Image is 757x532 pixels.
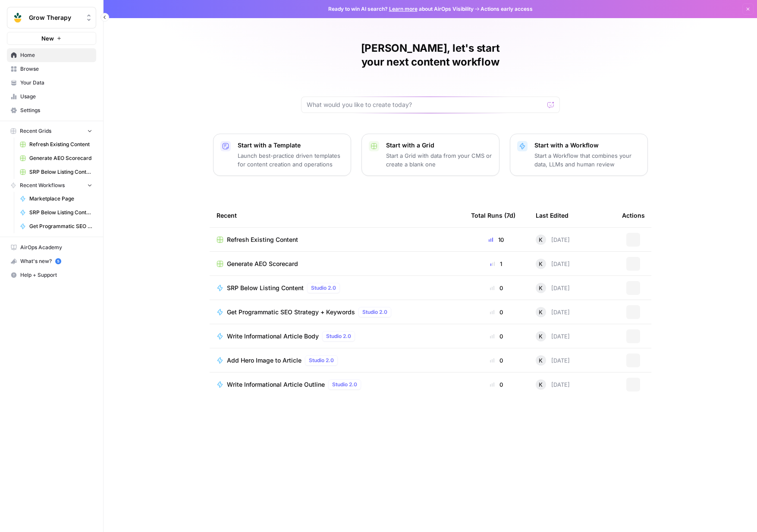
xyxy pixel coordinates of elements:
p: Start with a Template [238,141,344,150]
div: 0 [471,332,522,341]
a: Generate AEO Scorecard [16,151,96,165]
p: Start a Grid with data from your CMS or create a blank one [386,151,492,169]
span: K [539,332,543,341]
div: [DATE] [536,331,570,341]
span: Generate AEO Scorecard [227,260,298,268]
span: Generate AEO Scorecard [29,154,92,162]
button: New [7,32,96,45]
span: Ready to win AI search? about AirOps Visibility [328,5,474,13]
a: Get Programmatic SEO Strategy + Keywords [16,219,96,233]
div: [DATE] [536,235,570,245]
span: K [539,235,543,244]
span: Browse [20,65,92,73]
span: Studio 2.0 [311,284,336,292]
button: Recent Grids [7,125,96,138]
a: Settings [7,103,96,117]
h1: [PERSON_NAME], let's start your next content workflow [301,41,560,69]
span: SRP Below Listing Content [29,209,92,216]
span: SRP Below Listing Content Grid [29,168,92,176]
a: Refresh Existing Content [16,138,96,151]
text: 5 [57,259,59,263]
div: 0 [471,356,522,365]
p: Start a Workflow that combines your data, LLMs and human review [534,151,641,169]
a: Learn more [389,6,418,12]
span: Home [20,51,92,59]
a: Generate AEO Scorecard [217,260,457,268]
input: What would you like to create today? [307,100,544,109]
a: 5 [55,258,61,264]
div: Total Runs (7d) [471,203,515,227]
span: Studio 2.0 [309,357,334,364]
div: What's new? [7,255,96,268]
a: Your Data [7,76,96,90]
button: Start with a TemplateLaunch best-practice driven templates for content creation and operations [213,134,351,176]
span: Actions early access [481,5,533,13]
span: Write Informational Article Outline [227,380,325,389]
span: Marketplace Page [29,195,92,203]
button: What's new? 5 [7,254,96,268]
span: Your Data [20,79,92,87]
span: Recent Grids [20,127,51,135]
span: AirOps Academy [20,244,92,251]
img: Grow Therapy Logo [10,10,25,25]
p: Launch best-practice driven templates for content creation and operations [238,151,344,169]
div: 0 [471,284,522,292]
div: 1 [471,260,522,268]
p: Start with a Grid [386,141,492,150]
div: [DATE] [536,259,570,269]
a: Add Hero Image to ArticleStudio 2.0 [217,355,457,366]
div: [DATE] [536,307,570,317]
span: Grow Therapy [29,13,81,22]
span: Write Informational Article Body [227,332,319,341]
span: Add Hero Image to Article [227,356,302,365]
span: Studio 2.0 [326,332,351,340]
button: Start with a WorkflowStart a Workflow that combines your data, LLMs and human review [510,134,648,176]
span: Usage [20,93,92,100]
span: Refresh Existing Content [227,235,298,244]
div: Last Edited [536,203,569,227]
span: K [539,356,543,365]
a: Write Informational Article OutlineStudio 2.0 [217,379,457,390]
span: Recent Workflows [20,182,65,189]
div: 0 [471,308,522,316]
a: Get Programmatic SEO Strategy + KeywordsStudio 2.0 [217,307,457,317]
span: SRP Below Listing Content [227,284,304,292]
a: Home [7,48,96,62]
div: Actions [622,203,645,227]
div: [DATE] [536,283,570,293]
a: Usage [7,90,96,103]
a: SRP Below Listing Content [16,206,96,219]
span: Studio 2.0 [332,381,357,388]
button: Recent Workflows [7,179,96,192]
button: Help + Support [7,268,96,282]
a: Marketplace Page [16,192,96,206]
a: Write Informational Article BodyStudio 2.0 [217,331,457,341]
a: SRP Below Listing ContentStudio 2.0 [217,283,457,293]
a: Refresh Existing Content [217,235,457,244]
p: Start with a Workflow [534,141,641,150]
span: Get Programmatic SEO Strategy + Keywords [29,222,92,230]
div: [DATE] [536,379,570,390]
span: New [41,34,54,43]
div: Recent [217,203,457,227]
span: K [539,308,543,316]
div: 10 [471,235,522,244]
a: Browse [7,62,96,76]
button: Workspace: Grow Therapy [7,7,96,28]
button: Start with a GridStart a Grid with data from your CMS or create a blank one [361,134,499,176]
span: Settings [20,106,92,114]
span: Help + Support [20,271,92,279]
span: Get Programmatic SEO Strategy + Keywords [227,308,355,316]
div: [DATE] [536,355,570,366]
span: Studio 2.0 [362,308,387,316]
span: K [539,380,543,389]
div: 0 [471,380,522,389]
span: K [539,284,543,292]
span: K [539,260,543,268]
span: Refresh Existing Content [29,141,92,148]
a: SRP Below Listing Content Grid [16,165,96,179]
a: AirOps Academy [7,241,96,254]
